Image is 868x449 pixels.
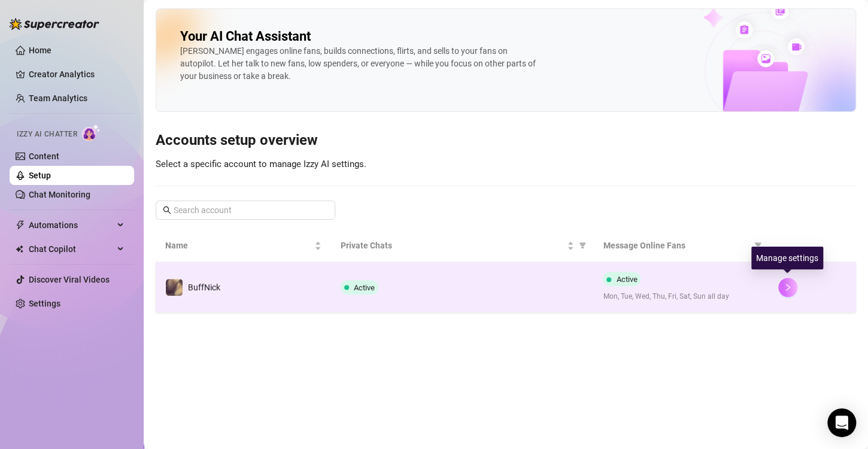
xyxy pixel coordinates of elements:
[10,18,99,30] img: logo-BBDzfeDw.svg
[29,151,59,161] a: Content
[82,124,101,141] img: AI Chatter
[331,229,594,262] th: Private Chats
[166,279,183,296] img: BuffNick
[29,275,110,284] a: Discover Viral Videos
[180,45,539,83] div: [PERSON_NAME] engages online fans, builds connections, flirts, and sells to your fans on autopilo...
[16,220,25,230] span: thunderbolt
[174,204,318,217] input: Search account
[603,291,759,302] span: Mon, Tue, Wed, Thu, Fri, Sat, Sun all day
[754,242,761,249] span: filter
[616,275,637,284] span: Active
[180,28,311,45] h2: Your AI Chat Assistant
[603,239,749,252] span: Message Online Fans
[29,65,125,84] a: Creator Analytics
[778,278,797,297] button: right
[156,229,331,262] th: Name
[156,159,366,169] span: Select a specific account to manage Izzy AI settings.
[16,245,23,253] img: Chat Copilot
[163,206,171,214] span: search
[576,236,588,254] span: filter
[156,131,856,150] h3: Accounts setup overview
[784,283,792,292] span: right
[29,299,60,308] a: Settings
[29,239,114,259] span: Chat Copilot
[29,171,51,180] a: Setup
[341,239,565,252] span: Private Chats
[17,129,77,140] span: Izzy AI Chatter
[29,190,90,199] a: Chat Monitoring
[29,93,87,103] a: Team Analytics
[29,216,114,235] span: Automations
[29,45,51,55] a: Home
[188,283,220,292] span: BuffNick
[751,247,823,269] div: Manage settings
[165,239,312,252] span: Name
[579,242,586,249] span: filter
[827,408,856,437] div: Open Intercom Messenger
[752,236,764,254] span: filter
[354,283,375,292] span: Active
